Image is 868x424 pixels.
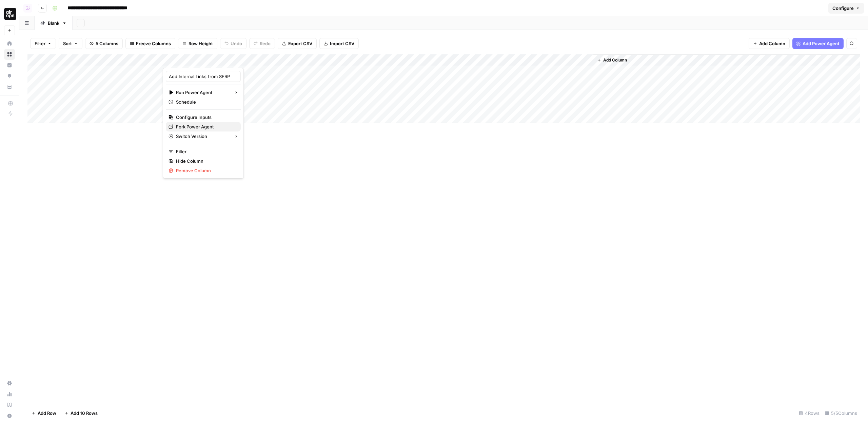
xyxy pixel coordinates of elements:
[832,5,854,12] span: Configure
[4,378,15,389] a: Settings
[803,40,840,47] span: Add Power Agent
[71,410,98,417] span: Add 10 Rows
[260,40,271,47] span: Redo
[176,148,235,155] span: Filter
[749,38,790,49] button: Add Column
[319,38,359,49] button: Import CSV
[796,408,822,419] div: 4 Rows
[178,38,217,49] button: Row Height
[63,40,72,47] span: Sort
[4,410,15,421] button: Help + Support
[176,123,235,130] span: Fork Power Agent
[4,400,15,410] a: Learning Hub
[822,408,860,419] div: 5/5 Columns
[27,408,60,419] button: Add Row
[603,57,627,63] span: Add Column
[176,89,229,96] span: Run Power Agent
[176,133,229,140] span: Switch Version
[176,167,235,174] span: Remove Column
[220,38,246,49] button: Undo
[4,38,15,49] a: Home
[4,5,15,22] button: Workspace: AirOps Administrative
[38,410,56,417] span: Add Row
[35,40,45,47] span: Filter
[136,40,171,47] span: Freeze Columns
[828,3,864,14] button: Configure
[176,114,235,121] span: Configure Inputs
[4,389,15,400] a: Usage
[759,40,785,47] span: Add Column
[125,38,175,49] button: Freeze Columns
[59,38,82,49] button: Sort
[85,38,123,49] button: 5 Columns
[330,40,354,47] span: Import CSV
[189,40,213,47] span: Row Height
[231,40,242,47] span: Undo
[30,38,56,49] button: Filter
[176,99,235,105] span: Schedule
[594,56,630,65] button: Add Column
[48,20,59,26] div: Blank
[176,158,235,164] span: Hide Column
[4,8,16,20] img: AirOps Administrative Logo
[278,38,317,49] button: Export CSV
[35,16,73,30] a: Blank
[249,38,275,49] button: Redo
[4,82,15,92] a: Your Data
[4,71,15,82] a: Opportunities
[4,49,15,60] a: Browse
[96,40,118,47] span: 5 Columns
[288,40,312,47] span: Export CSV
[792,38,844,49] button: Add Power Agent
[4,60,15,71] a: Insights
[60,408,102,419] button: Add 10 Rows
